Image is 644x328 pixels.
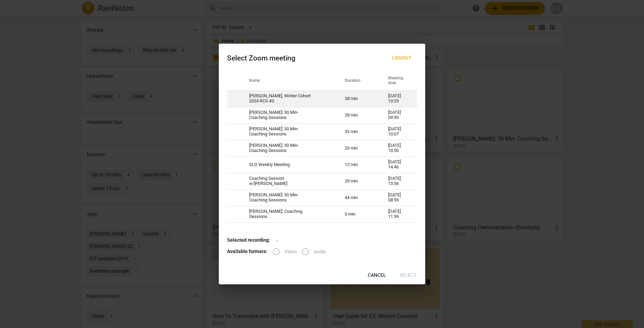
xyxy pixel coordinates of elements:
button: Cancel [362,269,391,282]
td: [PERSON_NAME]: 30 Min- Coaching Sessions [241,140,336,156]
b: Available formats: [227,249,267,254]
td: [DATE] 08:59 [380,189,417,206]
td: 0 min [336,206,380,222]
td: 29 min [336,173,380,189]
th: Name [241,71,336,90]
td: [PERSON_NAME]: 30 Min- Coaching Sessions [241,123,336,140]
td: [PERSON_NAME]: 30 Min- Coaching Sessions [241,189,336,206]
td: [DATE] 10:50 [380,140,417,156]
th: Duration [336,71,380,90]
td: [DATE] 11:59 [380,206,417,222]
td: 28 min [336,90,380,107]
td: SLG Weekly Meeting [241,156,336,173]
td: 32 min [336,123,380,140]
div: Select Zoom meeting [227,54,296,63]
td: [DATE] 09:59 [380,107,417,123]
td: [PERSON_NAME]: Coaching Sessions [241,206,336,222]
td: 28 min [336,107,380,123]
td: [DATE] 10:29 [380,90,417,107]
td: [DATE] 14:46 [380,156,417,173]
td: 12 min [336,156,380,173]
td: Coaching Session w/[PERSON_NAME] [241,173,336,189]
td: 26 min [336,140,380,156]
span: Video [285,248,297,255]
span: Audio [314,248,326,255]
td: [DATE] 13:56 [380,173,417,189]
td: [DATE] 10:07 [380,123,417,140]
button: Logout [387,52,417,64]
p: - [227,237,417,244]
th: Meeting time [380,71,417,90]
div: File type [273,249,332,254]
td: [PERSON_NAME], Winter Cohort 2024 RCS #3 [241,90,336,107]
span: Cancel [368,272,386,279]
td: [PERSON_NAME]: 30 Min- Coaching Sessions [241,107,336,123]
b: Selected recording: [227,237,270,243]
span: Logout [392,55,411,62]
td: 44 min [336,189,380,206]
